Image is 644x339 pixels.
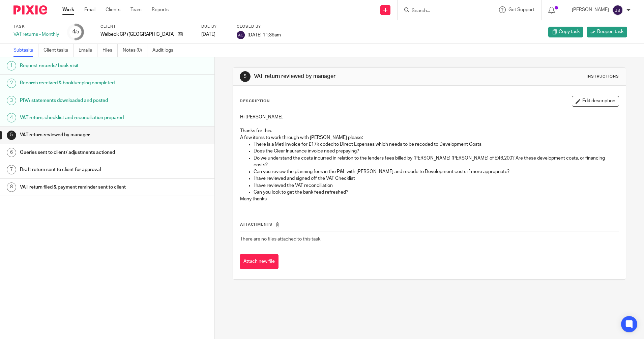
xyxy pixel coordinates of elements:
div: 4 [7,113,16,122]
a: Audit logs [152,44,178,57]
a: Emails [79,44,97,57]
label: Due by [201,24,228,29]
a: Reopen task [587,27,627,37]
p: Do we understand the costs incurred in relation to the lenders fees billed by [PERSON_NAME] [PERS... [254,155,619,169]
div: [DATE] [201,31,228,38]
p: [PERSON_NAME] [572,6,609,13]
a: Reports [152,6,169,13]
a: Work [62,6,74,13]
h1: Queries sent to client/ adjustments actioned [20,147,145,158]
div: 3 [7,96,16,105]
img: Pixie [13,5,47,15]
span: There are no files attached to this task. [240,237,321,242]
img: svg%3E [237,31,245,39]
a: Team [130,6,142,13]
img: svg%3E [612,5,623,16]
span: [DATE] 11:39am [247,32,281,37]
p: Hi [PERSON_NAME], [240,114,619,120]
p: Welbeck CP ([GEOGRAPHIC_DATA]) Ltd [100,31,174,38]
div: 5 [7,131,16,140]
div: 5 [240,71,251,82]
p: Does the Clear Insurance invoice need prepaying? [254,148,619,154]
span: Get Support [508,7,534,12]
a: Clients [106,6,120,13]
div: 8 [7,182,16,192]
div: VAT returns - Monthly [13,31,59,38]
label: Client [100,24,193,29]
p: Can you review the planning fees in the P&L with [PERSON_NAME] and recode to Development costs if... [254,168,619,175]
div: 2 [7,79,16,88]
h1: Draft return sent to client for approval [20,165,145,175]
h1: VAT return reviewed by manager [20,130,145,140]
input: Search [411,8,472,14]
h1: VAT return, checklist and reconciliation prepared [20,113,145,123]
button: Attach new file [240,254,279,269]
small: /8 [75,30,79,34]
span: Attachments [240,223,272,226]
div: 7 [7,165,16,174]
h1: Records received & bookkeeping completed [20,78,145,88]
button: Edit description [572,96,619,107]
p: I have reviewed and signed off the VAT Checklist [254,175,619,182]
label: Closed by [237,24,281,29]
a: Copy task [548,27,583,37]
p: Thanks for this. [240,128,619,134]
p: Many thanks [240,196,619,202]
a: Subtasks [13,44,38,57]
a: Client tasks [43,44,74,57]
a: Email [84,6,95,13]
div: 6 [7,148,16,157]
p: A few items to work through with [PERSON_NAME] please: [240,134,619,141]
a: Files [103,44,118,57]
p: Can you look to get the bank feed refreshed? [254,189,619,196]
p: I have reviewed the VAT reconciliation [254,182,619,189]
h1: VAT return reviewed by manager [254,73,444,80]
span: Reopen task [597,28,623,35]
a: Notes (0) [123,44,147,57]
h1: PIVA statements downloaded and posted [20,95,145,106]
p: Description [240,98,270,104]
label: Task [13,24,59,29]
h1: VAT return filed & payment reminder sent to client [20,182,145,192]
div: Instructions [587,74,619,79]
p: There is a Meti invoice for £17k coded to Direct Expenses which needs to be recoded to Developmen... [254,141,619,148]
h1: Request records/ book visit [20,61,145,71]
div: 4 [72,28,79,36]
div: 1 [7,61,16,70]
span: Copy task [559,28,580,35]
